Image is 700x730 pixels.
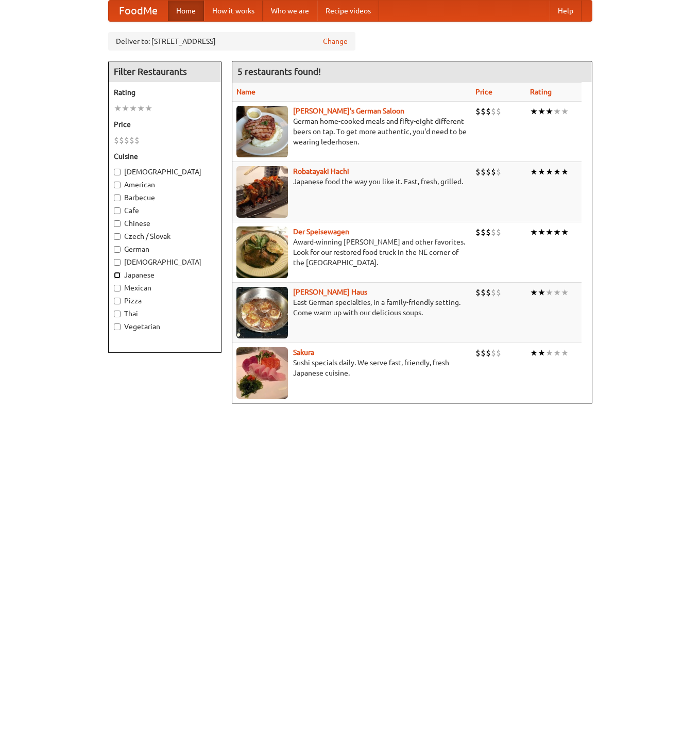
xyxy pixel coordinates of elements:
[236,287,288,338] img: kohlhaus.jpg
[481,106,486,117] li: $
[486,226,491,238] li: $
[293,228,349,236] a: Der Speisewagen
[114,169,121,175] input: [DEMOGRAPHIC_DATA]
[168,1,204,21] a: Home
[263,1,317,21] a: Who we are
[119,135,124,146] li: $
[236,88,255,96] a: Name
[496,347,501,359] li: $
[114,218,216,229] label: Chinese
[114,103,122,114] li: ★
[545,287,553,298] li: ★
[293,348,314,356] a: Sakura
[114,207,121,214] input: Cafe
[538,287,545,298] li: ★
[538,226,545,238] li: ★
[114,182,121,188] input: American
[475,226,481,238] li: $
[538,347,545,359] li: ★
[114,309,216,319] label: Thai
[114,311,121,317] input: Thai
[114,257,216,267] label: [DEMOGRAPHIC_DATA]
[530,166,538,177] li: ★
[109,1,168,21] a: FoodMe
[236,226,288,278] img: speisewagen.jpg
[561,347,569,359] li: ★
[530,226,538,238] li: ★
[122,103,129,114] li: ★
[538,166,545,177] li: ★
[481,166,486,177] li: $
[137,103,145,114] li: ★
[114,283,216,293] label: Mexican
[108,32,355,51] div: Deliver to: [STREET_ADDRESS]
[109,61,221,82] h4: Filter Restaurants
[481,287,486,298] li: $
[114,167,216,177] label: [DEMOGRAPHIC_DATA]
[293,288,367,296] a: [PERSON_NAME] Haus
[114,321,216,332] label: Vegetarian
[293,107,404,115] a: [PERSON_NAME]'s German Saloon
[486,287,491,298] li: $
[114,233,121,240] input: Czech / Slovak
[491,166,496,177] li: $
[545,106,553,117] li: ★
[114,246,121,253] input: German
[530,106,538,117] li: ★
[553,347,561,359] li: ★
[114,270,216,280] label: Japanese
[530,287,538,298] li: ★
[114,87,216,98] h5: Rating
[145,103,152,114] li: ★
[114,323,121,330] input: Vegetarian
[114,180,216,190] label: American
[114,192,216,203] label: Barbecue
[237,67,321,76] ng-pluralize: 5 restaurants found!
[553,166,561,177] li: ★
[496,106,501,117] li: $
[236,166,288,218] img: robatayaki.jpg
[486,166,491,177] li: $
[236,237,467,268] p: Award-winning [PERSON_NAME] and other favorites. Look for our restored food truck in the NE corne...
[545,347,553,359] li: ★
[317,1,379,21] a: Recipe videos
[236,116,467,147] p: German home-cooked meals and fifty-eight different beers on tap. To get more authentic, you'd nee...
[561,106,569,117] li: ★
[561,166,569,177] li: ★
[236,358,467,378] p: Sushi specials daily. We serve fast, friendly, fresh Japanese cuisine.
[236,347,288,399] img: sakura.jpg
[236,297,467,318] p: East German specialties, in a family-friendly setting. Come warm up with our delicious soups.
[475,88,492,96] a: Price
[545,166,553,177] li: ★
[481,347,486,359] li: $
[114,135,119,146] li: $
[114,272,121,279] input: Japanese
[496,226,501,238] li: $
[550,1,582,21] a: Help
[114,194,121,201] input: Barbecue
[114,119,216,129] h5: Price
[530,347,538,359] li: ★
[545,226,553,238] li: ★
[114,205,216,216] label: Cafe
[491,347,496,359] li: $
[561,287,569,298] li: ★
[129,135,134,146] li: $
[293,167,349,175] a: Robatayaki Hachi
[475,106,481,117] li: $
[561,226,569,238] li: ★
[475,287,481,298] li: $
[496,287,501,298] li: $
[124,135,129,146] li: $
[496,166,501,177] li: $
[538,106,545,117] li: ★
[491,226,496,238] li: $
[475,347,481,359] li: $
[114,285,121,291] input: Mexican
[236,176,467,187] p: Japanese food the way you like it. Fast, fresh, grilled.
